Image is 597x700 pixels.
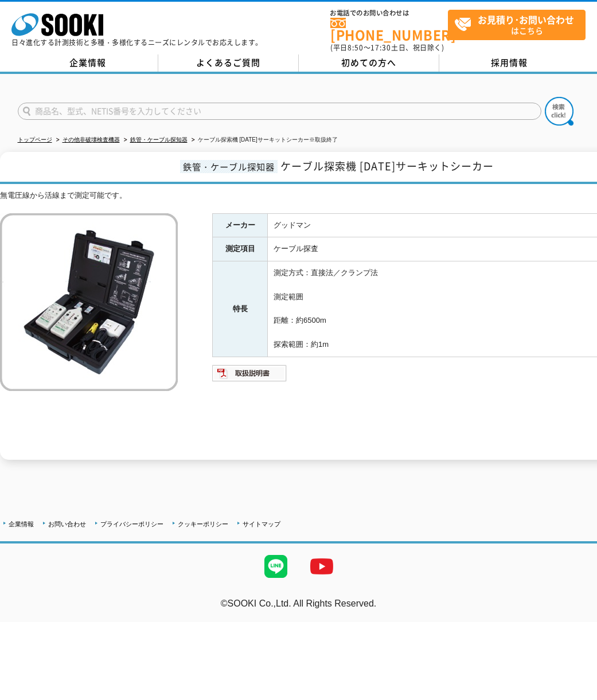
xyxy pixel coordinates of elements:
[280,158,494,174] span: ケーブル探索機 [DATE]サーキットシーカー
[478,13,574,26] strong: お見積り･お問い合わせ
[330,10,448,17] span: お電話でのお問い合わせは
[348,42,364,53] span: 8:50
[130,136,188,143] a: 鉄管・ケーブル探知器
[253,543,299,589] img: LINE
[545,97,573,126] img: btn_search.png
[341,56,396,69] span: 初めての方へ
[330,18,448,41] a: [PHONE_NUMBER]
[330,42,444,53] span: (平日 ～ 土日、祝日除く)
[213,237,268,261] th: 測定項目
[180,160,278,173] span: 鉄管・ケーブル探知器
[212,371,287,380] a: 取扱説明書
[178,521,228,527] a: クッキーポリシー
[158,54,299,72] a: よくあるご質問
[213,261,268,357] th: 特長
[18,103,541,120] input: 商品名、型式、NETIS番号を入力してください
[448,10,586,40] a: お見積り･お問い合わせはこちら
[454,10,585,39] span: はこちら
[553,611,597,620] a: テストMail
[48,521,86,527] a: お問い合わせ
[63,136,120,143] a: その他非破壊検査機器
[439,54,580,72] a: 採用情報
[18,54,158,72] a: 企業情報
[299,54,439,72] a: 初めての方へ
[9,521,34,527] a: 企業情報
[11,39,263,46] p: 日々進化する計測技術と多種・多様化するニーズにレンタルでお応えします。
[100,521,163,527] a: プライバシーポリシー
[18,136,52,143] a: トップページ
[299,543,345,589] img: YouTube
[243,521,280,527] a: サイトマップ
[189,134,338,146] li: ケーブル探索機 [DATE]サーキットシーカー※取扱終了
[212,364,287,382] img: 取扱説明書
[370,42,391,53] span: 17:30
[213,213,268,237] th: メーカー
